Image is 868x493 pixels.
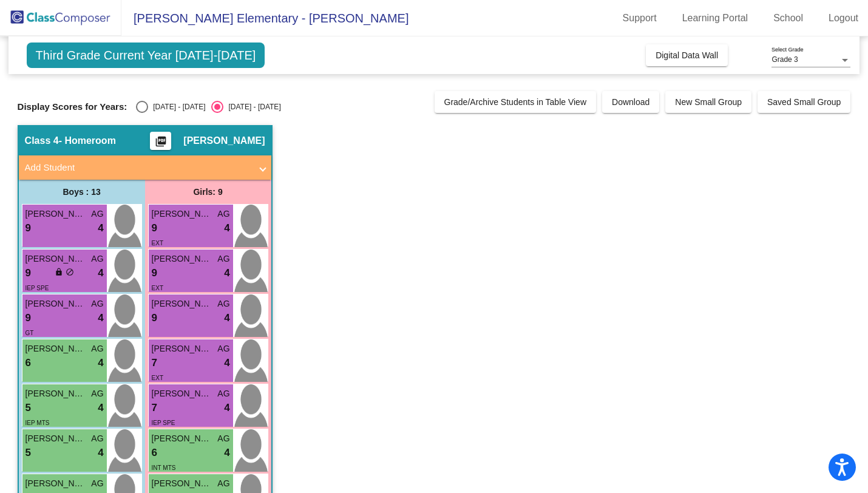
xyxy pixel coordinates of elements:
span: 9 [25,220,31,236]
span: Display Scores for Years: [18,101,127,112]
span: 4 [98,400,103,416]
span: New Small Group [675,97,742,107]
button: Print Students Details [150,132,171,150]
span: 4 [224,265,229,281]
div: [DATE] - [DATE] [148,101,205,112]
span: 7 [152,355,157,371]
span: AG [217,387,229,400]
button: Saved Small Group [758,91,850,113]
span: EXT [152,240,163,246]
span: Grade/Archive Students in Table View [444,97,587,107]
span: 5 [25,445,31,461]
div: Girls: 9 [145,180,271,204]
span: - Homeroom [59,135,116,147]
button: Grade/Archive Students in Table View [435,91,597,113]
div: [DATE] - [DATE] [223,101,280,112]
span: 6 [152,445,157,461]
span: 4 [98,445,103,461]
span: Grade 3 [771,55,798,64]
button: New Small Group [665,91,751,113]
span: [PERSON_NAME] [152,342,212,355]
span: EXT [152,375,163,381]
span: Download [612,97,649,107]
span: AG [217,477,229,490]
span: 9 [25,265,31,281]
span: AG [91,432,103,445]
span: 9 [152,220,157,236]
mat-panel-title: Add Student [25,161,251,175]
span: 6 [25,355,31,371]
span: [PERSON_NAME] [152,253,212,265]
span: INT MTS [152,464,176,471]
span: 9 [152,310,157,326]
span: 4 [98,265,103,281]
span: EXT [152,285,163,291]
span: 4 [224,400,229,416]
span: [PERSON_NAME] Elementary - [PERSON_NAME] [121,8,409,28]
span: 4 [224,355,229,371]
span: [PERSON_NAME] [152,387,212,400]
span: [PERSON_NAME] [25,342,86,355]
span: 4 [98,220,103,236]
span: [PERSON_NAME] [25,387,86,400]
span: Third Grade Current Year [DATE]-[DATE] [27,42,265,68]
span: 4 [224,445,229,461]
span: IEP MTS [25,420,50,426]
span: do_not_disturb_alt [66,268,74,276]
span: 9 [25,310,31,326]
mat-expansion-panel-header: Add Student [19,155,271,180]
span: AG [91,253,103,265]
span: AG [91,208,103,220]
span: [PERSON_NAME] [152,297,212,310]
span: GT [25,330,34,336]
span: [PERSON_NAME] [152,432,212,445]
span: 4 [98,355,103,371]
span: [PERSON_NAME] [25,253,86,265]
mat-radio-group: Select an option [136,101,280,113]
span: Class 4 [25,135,59,147]
span: Digital Data Wall [656,50,718,60]
span: AG [217,432,229,445]
span: 7 [152,400,157,416]
span: AG [91,387,103,400]
span: AG [91,342,103,355]
span: AG [217,208,229,220]
span: 4 [224,310,229,326]
span: AG [217,342,229,355]
span: [PERSON_NAME] [183,135,265,147]
span: 4 [98,310,103,326]
a: Learning Portal [673,8,758,28]
span: 4 [224,220,229,236]
div: Boys : 13 [19,180,145,204]
span: IEP SPE [25,285,49,291]
span: 9 [152,265,157,281]
a: Support [613,8,666,28]
span: AG [217,253,229,265]
span: [PERSON_NAME] [25,432,86,445]
span: AG [91,297,103,310]
span: IEP SPE [152,420,175,426]
span: AG [91,477,103,490]
span: lock [55,268,63,276]
span: [PERSON_NAME] [25,297,86,310]
a: School [764,8,813,28]
span: [PERSON_NAME] [25,208,86,220]
a: Logout [819,8,868,28]
mat-icon: picture_as_pdf [154,135,168,152]
span: AG [217,297,229,310]
span: Saved Small Group [767,97,841,107]
button: Digital Data Wall [646,44,728,66]
button: Download [602,91,659,113]
span: 5 [25,400,31,416]
span: [PERSON_NAME] [152,208,212,220]
span: [PERSON_NAME] [25,477,86,490]
span: [PERSON_NAME] [152,477,212,490]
